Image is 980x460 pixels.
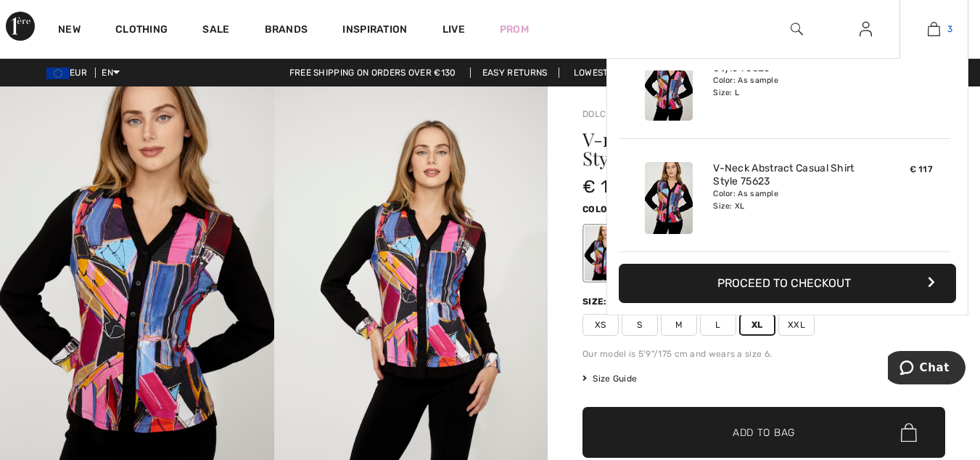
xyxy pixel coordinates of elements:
span: XXL [778,314,815,336]
a: 3 [900,20,968,38]
a: Dolcezza [582,109,627,119]
a: Prom [500,22,529,37]
a: New [58,23,81,39]
img: 1ère Avenue [6,12,35,41]
img: V-Neck Abstract Casual Shirt Style 75623 [645,162,693,234]
span: M [661,314,697,336]
img: search the website [791,20,803,38]
span: XL [739,314,775,336]
span: Color: [582,204,617,214]
span: € 117 [582,177,625,197]
a: Easy Returns [470,68,560,78]
span: XS [582,314,619,336]
span: EUR [46,68,93,78]
a: Sale [202,23,229,39]
img: Bag.svg [901,423,917,442]
img: My Bag [928,20,940,38]
a: Live [442,22,465,37]
a: V-Neck Abstract Casual Shirt Style 75623 [713,162,856,188]
span: Inspiration [342,23,407,39]
img: My Info [860,20,872,38]
span: Add to Bag [733,425,795,440]
span: 3 [947,23,952,36]
a: Sign In [848,20,884,39]
span: € 117 [910,164,934,174]
div: Color: As sample Size: L [713,75,856,98]
img: V-Neck Abstract Casual Shirt Style 75623 [645,49,693,121]
a: Lowest Price Guarantee [562,68,703,78]
a: Brands [265,23,308,39]
a: Clothing [115,23,168,39]
div: Color: As sample Size: XL [713,188,856,211]
button: Add to Bag [582,407,945,458]
img: Euro [46,68,70,79]
div: Size: [582,295,610,308]
span: L [700,314,736,336]
button: Proceed to Checkout [619,264,956,303]
span: S [622,314,658,336]
div: As sample [585,226,622,281]
div: Our model is 5'9"/175 cm and wears a size 6. [582,347,945,360]
span: Size Guide [582,372,637,385]
a: Free shipping on orders over €130 [278,68,468,78]
iframe: Opens a widget where you can chat to one of our agents [888,351,965,387]
span: EN [102,68,120,78]
h1: V-neck Abstract Casual Shirt Style 75623 [582,130,885,168]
